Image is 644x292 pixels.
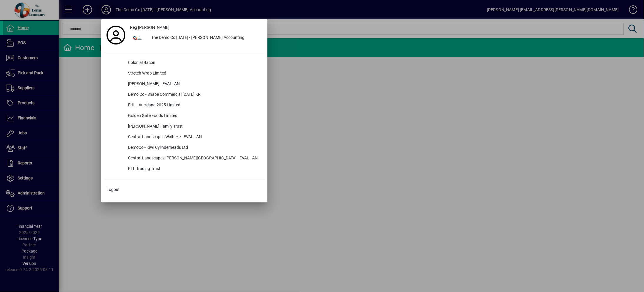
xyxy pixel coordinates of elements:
[104,79,264,90] button: [PERSON_NAME] - EVAL -AN
[123,90,264,100] div: Demo Co - Shape Commercial [DATE] KR
[104,143,264,153] button: DemoCo - Kiwi Cylinderheads Ltd
[104,121,264,132] button: [PERSON_NAME] Family Trust
[104,184,264,195] button: Logout
[123,111,264,121] div: Golden Gate Foods Limited
[128,22,264,33] a: Reg [PERSON_NAME]
[104,132,264,143] button: Central Landscapes Waiheke - EVAL - AN
[104,30,128,40] a: Profile
[128,33,264,43] button: The Demo Co [DATE] - [PERSON_NAME] Accounting
[123,79,264,90] div: [PERSON_NAME] - EVAL -AN
[104,164,264,174] button: PTL Trading Trust
[130,24,169,31] span: Reg [PERSON_NAME]
[104,68,264,79] button: Stretch Wrap Limited
[123,153,264,164] div: Central Landscapes [PERSON_NAME][GEOGRAPHIC_DATA] - EVAL - AN
[123,100,264,111] div: EHL - Auckland 2025 Limited
[104,58,264,68] button: Colonial Bacon
[104,90,264,100] button: Demo Co - Shape Commercial [DATE] KR
[123,68,264,79] div: Stretch Wrap Limited
[106,187,120,193] span: Logout
[123,58,264,68] div: Colonial Bacon
[123,121,264,132] div: [PERSON_NAME] Family Trust
[104,100,264,111] button: EHL - Auckland 2025 Limited
[104,153,264,164] button: Central Landscapes [PERSON_NAME][GEOGRAPHIC_DATA] - EVAL - AN
[104,111,264,121] button: Golden Gate Foods Limited
[123,143,264,153] div: DemoCo - Kiwi Cylinderheads Ltd
[147,33,264,43] div: The Demo Co [DATE] - [PERSON_NAME] Accounting
[123,132,264,143] div: Central Landscapes Waiheke - EVAL - AN
[123,164,264,174] div: PTL Trading Trust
